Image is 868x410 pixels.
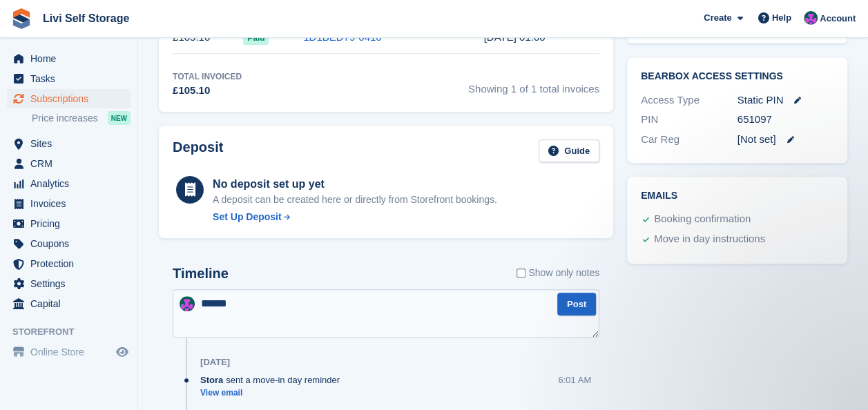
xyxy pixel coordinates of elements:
[7,254,131,273] a: menu
[772,11,791,25] span: Help
[539,139,599,162] a: Guide
[804,11,818,25] img: Graham Cameron
[654,211,751,228] div: Booking confirmation
[7,69,131,88] a: menu
[173,139,223,162] h2: Deposit
[173,70,242,83] div: Total Invoiced
[641,92,737,108] div: Access Type
[30,342,113,362] span: Online Store
[517,266,525,280] input: Show only notes
[173,22,243,53] td: £105.10
[641,112,737,128] div: PIN
[7,234,131,253] a: menu
[654,231,765,248] div: Move in day instructions
[30,174,113,193] span: Analytics
[517,266,599,280] label: Show only notes
[737,132,834,148] div: [Not set]
[7,214,131,233] a: menu
[213,176,497,193] div: No deposit set up yet
[114,344,131,360] a: Preview store
[32,110,131,126] a: Price increases NEW
[30,214,113,233] span: Pricing
[200,373,347,387] div: sent a move-in day reminder
[30,69,113,88] span: Tasks
[213,210,497,224] a: Set Up Deposit
[200,357,230,368] div: [DATE]
[7,89,131,108] a: menu
[641,191,833,202] h2: Emails
[173,266,229,282] h2: Timeline
[108,111,131,125] div: NEW
[820,12,856,26] span: Account
[7,154,131,173] a: menu
[7,294,131,313] a: menu
[30,49,113,68] span: Home
[30,194,113,213] span: Invoices
[468,70,599,99] span: Showing 1 of 1 total invoices
[173,83,242,99] div: £105.10
[200,387,347,399] a: View email
[30,89,113,108] span: Subscriptions
[30,294,113,313] span: Capital
[557,293,596,315] button: Post
[641,71,833,82] h2: BearBox Access Settings
[7,49,131,68] a: menu
[30,234,113,253] span: Coupons
[243,31,269,45] span: Paid
[11,8,32,29] img: stora-icon-8386f47178a22dfd0bd8f6a31ec36ba5ce8667c1dd55bd0f319d3a0aa187defe.svg
[7,342,131,362] a: menu
[30,254,113,273] span: Protection
[12,325,137,339] span: Storefront
[7,174,131,193] a: menu
[37,7,135,30] a: Livi Self Storage
[30,134,113,153] span: Sites
[558,373,591,387] div: 6:01 AM
[7,194,131,213] a: menu
[30,154,113,173] span: CRM
[7,134,131,153] a: menu
[30,274,113,293] span: Settings
[704,11,731,25] span: Create
[32,112,98,125] span: Price increases
[737,112,834,128] div: 651097
[641,132,737,148] div: Car Reg
[213,210,282,224] div: Set Up Deposit
[737,92,834,108] div: Static PIN
[200,373,223,387] span: Stora
[180,296,195,311] img: Graham Cameron
[7,274,131,293] a: menu
[213,193,497,207] p: A deposit can be created here or directly from Storefront bookings.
